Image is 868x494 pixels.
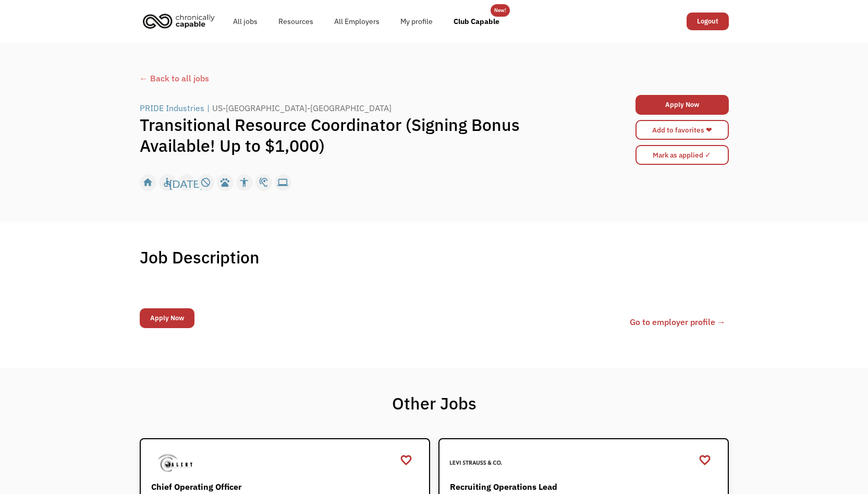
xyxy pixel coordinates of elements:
[140,102,204,114] div: PRIDE Industries
[212,102,392,114] div: US-[GEOGRAPHIC_DATA]-[GEOGRAPHIC_DATA]
[699,452,711,468] a: favorite_border
[140,247,260,268] h1: Job Description
[140,72,729,85] a: ← Back to all jobs
[635,95,729,115] a: Apply Now
[219,175,230,190] div: pets
[400,452,412,468] a: favorite_border
[140,9,223,32] a: home
[140,306,194,331] form: Email Form
[443,5,510,38] a: Club Capable
[277,175,288,190] div: computer
[151,450,203,476] img: C Talent
[630,316,726,328] a: Go to employer profile →
[200,175,211,190] div: not_interested
[151,480,421,493] div: Chief Operating Officer
[390,5,443,38] a: My profile
[258,175,269,190] div: hearing
[169,175,203,190] div: [DATE]
[223,5,268,38] a: All jobs
[140,102,394,114] a: PRIDE Industries|US-[GEOGRAPHIC_DATA]-[GEOGRAPHIC_DATA]
[635,142,729,167] form: Mark as applied form
[450,450,502,476] img: Levi Strauss and Co
[635,120,729,140] a: Add to favorites ❤
[687,13,729,30] a: Logout
[140,9,218,32] img: Chronically Capable logo
[268,5,324,38] a: Resources
[162,175,173,190] div: accessible
[239,175,250,190] div: accessibility
[494,4,506,17] div: New!
[324,5,390,38] a: All Employers
[450,480,720,493] div: Recruiting Operations Lead
[140,114,582,156] h1: Transitional Resource Coordinator (Signing Bonus Available! Up to $1,000)
[142,175,153,190] div: home
[635,145,729,165] input: Mark as applied ✓
[140,308,194,328] input: Apply Now
[207,102,210,114] div: |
